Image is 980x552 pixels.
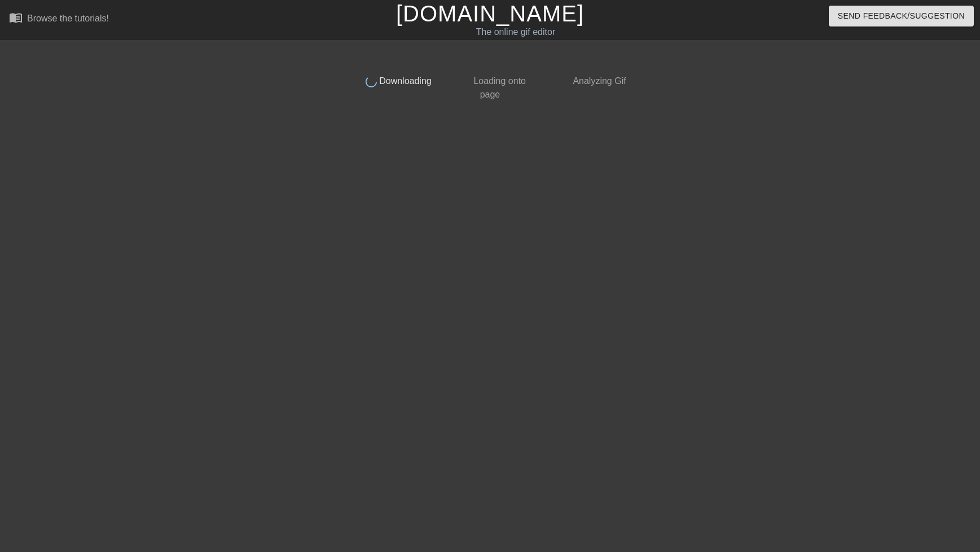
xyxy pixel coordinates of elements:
span: menu_book [9,11,23,24]
span: Send Feedback/Suggestion [838,9,965,23]
span: Analyzing Gif [571,76,626,86]
div: The online gif editor [332,25,699,39]
span: Loading onto page [471,76,526,99]
a: Browse the tutorials! [9,11,109,28]
div: Browse the tutorials! [27,14,109,23]
span: Downloading [377,76,432,86]
button: Send Feedback/Suggestion [829,6,974,27]
a: [DOMAIN_NAME] [396,1,584,26]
